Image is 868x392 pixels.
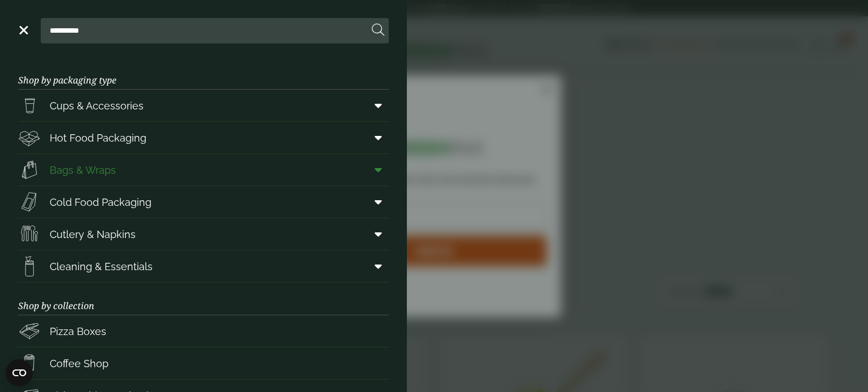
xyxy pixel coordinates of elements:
span: Cleaning & Essentials [50,259,153,274]
a: Cleaning & Essentials [18,250,389,282]
a: Cutlery & Napkins [18,218,389,250]
button: Open CMP widget [6,359,33,386]
img: Sandwich_box.svg [18,191,41,213]
a: Cold Food Packaging [18,186,389,218]
a: Pizza Boxes [18,315,389,347]
img: Pizza_boxes.svg [18,320,41,342]
a: Bags & Wraps [18,154,389,186]
img: Cutlery.svg [18,223,41,245]
img: Paper_carriers.svg [18,158,41,181]
span: Cutlery & Napkins [50,227,136,242]
a: Hot Food Packaging [18,122,389,153]
span: Pizza Boxes [50,324,106,339]
img: Deli_box.svg [18,126,41,149]
span: Coffee Shop [50,356,108,371]
h3: Shop by collection [18,283,389,315]
img: PintNhalf_cup.svg [18,94,41,117]
span: Bags & Wraps [50,162,116,178]
a: Cups & Accessories [18,90,389,121]
span: Cold Food Packaging [50,195,151,210]
span: Cups & Accessories [50,98,144,113]
img: HotDrink_paperCup.svg [18,352,41,375]
span: Hot Food Packaging [50,130,146,146]
img: open-wipe.svg [18,255,41,278]
a: Coffee Shop [18,347,389,379]
h3: Shop by packaging type [18,57,389,90]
